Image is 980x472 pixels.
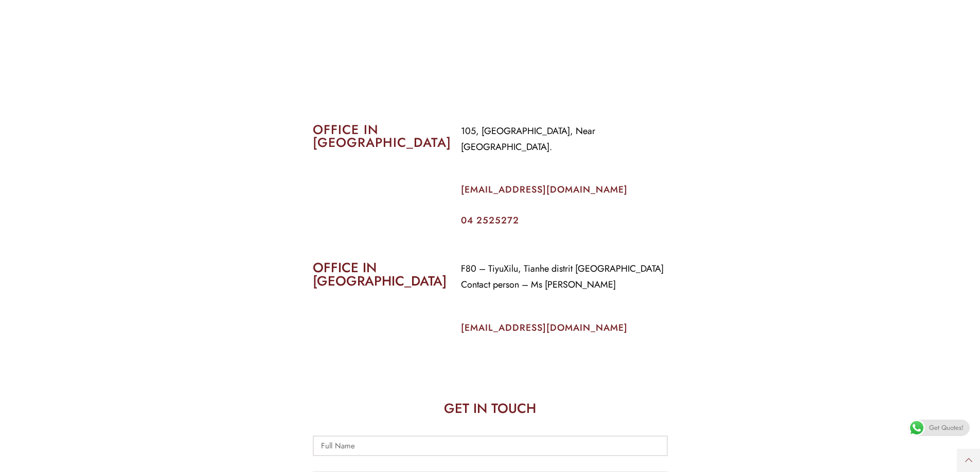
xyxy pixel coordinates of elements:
p: F80 – TiyuXilu, Tianhe distrit [GEOGRAPHIC_DATA] Contact person – Ms [PERSON_NAME] [461,261,668,293]
a: 04 2525272 [461,214,519,227]
span: Get Quotes! [929,420,964,436]
h2: OFFICE IN [GEOGRAPHIC_DATA] [313,123,446,149]
a: [EMAIL_ADDRESS][DOMAIN_NAME] [461,321,628,334]
h2: OFFICE IN [GEOGRAPHIC_DATA] [313,261,446,288]
p: 105, [GEOGRAPHIC_DATA], Near [GEOGRAPHIC_DATA]. [461,123,668,155]
h2: GET IN TOUCH [313,402,668,415]
a: [EMAIL_ADDRESS][DOMAIN_NAME] [461,183,628,196]
input: Full Name [313,436,668,456]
